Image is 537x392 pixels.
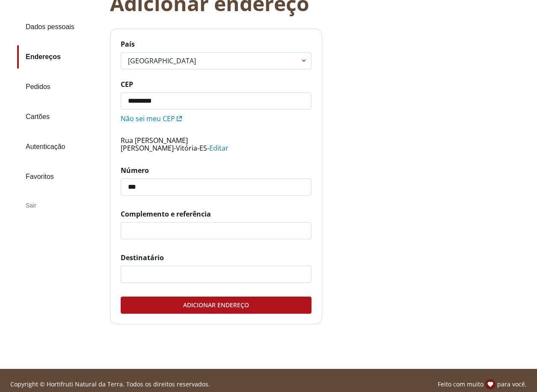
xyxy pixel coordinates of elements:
[174,143,176,153] span: -
[121,253,312,262] span: Destinatário
[121,166,312,175] span: Número
[121,143,174,153] span: [PERSON_NAME]
[121,114,182,123] a: Não sei meu CEP
[121,297,311,313] div: Adicionar endereço
[17,15,103,39] a: Dados pessoais
[121,93,311,109] input: CEP
[3,379,534,389] div: Linha de sessão
[176,143,197,153] span: Vitória
[121,266,311,282] input: Destinatário
[121,223,311,239] input: Complemento e referência
[17,75,103,98] a: Pedidos
[121,179,311,195] input: Número
[121,297,312,314] button: Adicionar endereço
[485,379,495,389] img: amor
[121,209,312,219] span: Complemento e referência
[197,143,199,153] span: -
[17,105,103,128] a: Cartões
[10,380,210,389] p: Copyright © Hortifruti Natural da Terra. Todos os direitos reservados.
[207,143,209,153] span: -
[121,136,188,145] span: Rua [PERSON_NAME]
[17,165,103,188] a: Favoritos
[438,379,527,389] p: Feito com muito para você.
[17,135,103,158] a: Autenticação
[121,80,312,89] span: CEP
[209,143,228,153] span: Editar
[17,195,103,216] div: Sair
[121,39,312,49] span: País
[17,45,103,68] a: Endereços
[199,143,207,153] span: ES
